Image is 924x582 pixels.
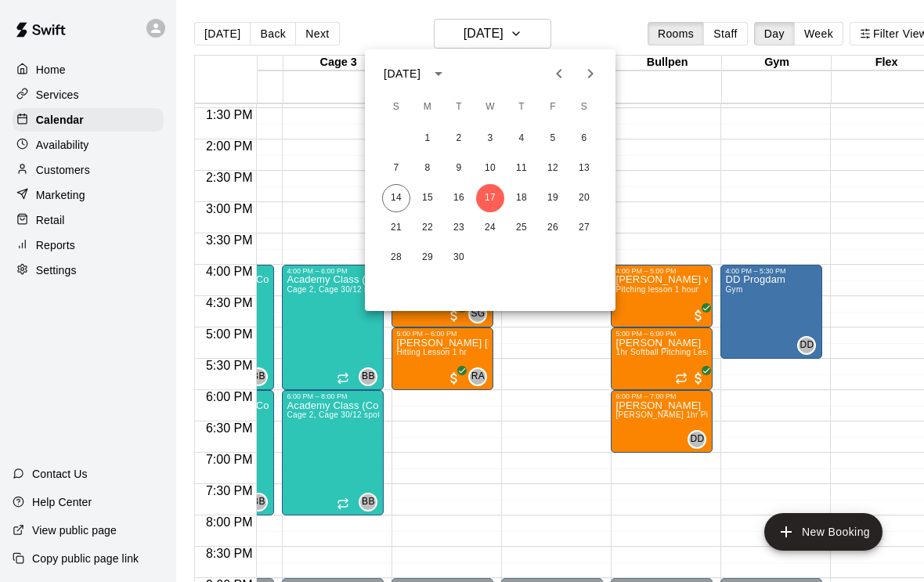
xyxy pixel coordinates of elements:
span: Saturday [570,92,598,123]
button: 9 [445,154,473,183]
button: 18 [507,184,536,212]
button: 11 [507,154,536,183]
button: 30 [445,244,473,272]
button: 13 [570,154,598,183]
button: 10 [476,154,504,183]
button: 20 [570,184,598,212]
button: 25 [507,214,536,242]
button: 24 [476,214,504,242]
span: Thursday [507,92,536,123]
button: 5 [539,125,567,153]
button: 12 [539,154,567,183]
button: 29 [413,244,442,272]
button: 22 [413,214,442,242]
button: 15 [413,184,442,212]
button: calendar view is open, switch to year view [425,60,452,87]
span: Friday [539,92,567,123]
button: 23 [445,214,473,242]
button: 4 [507,125,536,153]
button: 14 [382,184,410,212]
span: Wednesday [476,92,504,123]
span: Tuesday [445,92,473,123]
button: 19 [539,184,567,212]
button: 16 [445,184,473,212]
button: 21 [382,214,410,242]
button: Next month [575,58,606,89]
button: 2 [445,125,473,153]
button: 17 [476,184,504,212]
button: 27 [570,214,598,242]
div: [DATE] [384,66,420,82]
button: Previous month [543,58,575,89]
button: 3 [476,125,504,153]
span: Sunday [382,92,410,123]
button: 28 [382,244,410,272]
button: 26 [539,214,567,242]
button: 1 [413,125,442,153]
button: 8 [413,154,442,183]
button: 7 [382,154,410,183]
button: 6 [570,125,598,153]
span: Monday [413,92,442,123]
